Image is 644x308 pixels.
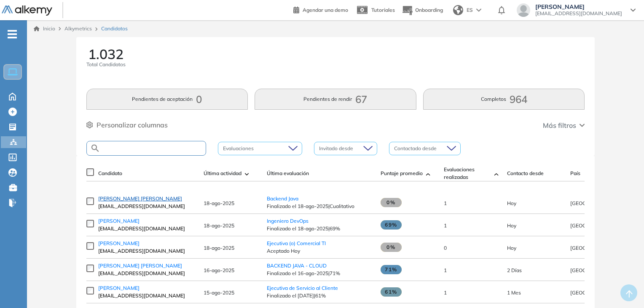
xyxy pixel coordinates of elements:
span: [PERSON_NAME] [98,218,140,224]
span: 69% [381,220,402,230]
span: 0% [381,198,402,207]
span: Puntaje promedio [381,170,423,177]
img: SEARCH_ALT [90,143,100,154]
a: Backend Java [267,195,298,202]
span: Finalizado el 16-ago-2025 | 71% [267,270,372,277]
span: 0 [444,245,447,251]
a: Ejecutiva (o) Comercial TI [267,240,326,246]
span: 16-ago-2025 [204,267,234,273]
span: 30-jun-2025 [507,289,521,296]
button: Pendientes de rendir67 [255,89,416,110]
span: Onboarding [415,7,443,13]
span: 0% [381,243,402,252]
span: País [570,170,580,177]
span: [GEOGRAPHIC_DATA] [570,267,623,273]
span: [PERSON_NAME] [PERSON_NAME] [98,195,182,202]
span: 61% [381,287,402,297]
a: Ejecutiva de Servicio al Cliente [267,285,338,291]
button: Completos964 [423,89,585,110]
img: [missing "en.ARROW_ALT" translation] [494,173,499,176]
span: 1 [444,267,447,273]
img: arrow [476,8,481,12]
span: Candidatos [101,25,128,32]
span: [PERSON_NAME] [98,285,140,291]
i: - [8,33,17,35]
span: 1 [444,222,447,229]
span: 71% [381,265,402,274]
a: [PERSON_NAME] [98,217,195,225]
span: Última evaluación [267,170,309,177]
span: [GEOGRAPHIC_DATA] [570,222,623,229]
span: [PERSON_NAME] [PERSON_NAME] [98,262,182,269]
button: Más filtros [543,120,585,130]
span: ES [467,6,473,14]
span: 18-ago-2025 [204,200,234,206]
span: [EMAIL_ADDRESS][DOMAIN_NAME] [98,292,195,300]
a: [PERSON_NAME] [PERSON_NAME] [98,195,195,203]
span: 1 [444,200,447,206]
button: Pendientes de aceptación0 [86,89,248,110]
span: Última actividad [204,170,241,177]
img: [missing "en.ARROW_ALT" translation] [245,173,249,176]
span: [GEOGRAPHIC_DATA] [570,245,623,251]
span: [GEOGRAPHIC_DATA] [570,200,623,206]
span: Agendar una demo [303,7,348,13]
span: [PERSON_NAME] [98,240,140,246]
span: [EMAIL_ADDRESS][DOMAIN_NAME] [98,247,195,255]
span: 15-ago-2025 [204,289,234,296]
a: BACKEND JAVA - CLOUD [267,262,327,269]
span: Alkymetrics [64,25,92,32]
span: 18-ago-2025 [507,245,516,251]
span: Finalizado el 18-ago-2025 | Cualitativo [267,203,372,210]
button: Personalizar columnas [86,120,168,130]
span: Más filtros [543,120,576,130]
img: Logo [2,5,52,16]
a: [PERSON_NAME] [98,284,195,292]
span: Total Candidatos [86,61,126,68]
span: [GEOGRAPHIC_DATA] [570,289,623,296]
span: [EMAIL_ADDRESS][DOMAIN_NAME] [98,203,195,210]
button: Onboarding [402,1,443,19]
span: Personalizar columnas [97,120,168,130]
img: world [453,5,463,15]
span: [PERSON_NAME] [535,3,622,10]
a: [PERSON_NAME] [PERSON_NAME] [98,262,195,270]
span: [EMAIL_ADDRESS][DOMAIN_NAME] [98,270,195,277]
span: Finalizado el 18-ago-2025 | 69% [267,225,372,232]
span: 16-ago-2025 [507,267,522,273]
a: Agendar una demo [293,4,348,14]
a: Inicio [34,25,55,32]
span: Candidato [98,170,122,177]
span: Contacto desde [507,170,544,177]
span: 18-ago-2025 [204,245,234,251]
span: 1 [444,289,447,296]
a: Ingeniero DevOps [267,218,309,224]
span: 18-ago-2025 [204,222,234,229]
span: Aceptado Hoy [267,247,372,255]
a: [PERSON_NAME] [98,240,195,247]
span: [EMAIL_ADDRESS][DOMAIN_NAME] [98,225,195,232]
span: Finalizado el [DATE] | 61% [267,292,372,300]
img: [missing "en.ARROW_ALT" translation] [426,173,430,176]
span: Evaluaciones realizadas [444,166,491,181]
span: Tutoriales [371,7,395,13]
span: 1.032 [88,47,123,61]
span: 18-ago-2025 [507,222,516,229]
span: [EMAIL_ADDRESS][DOMAIN_NAME] [535,10,622,17]
span: 18-ago-2025 [507,200,516,206]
